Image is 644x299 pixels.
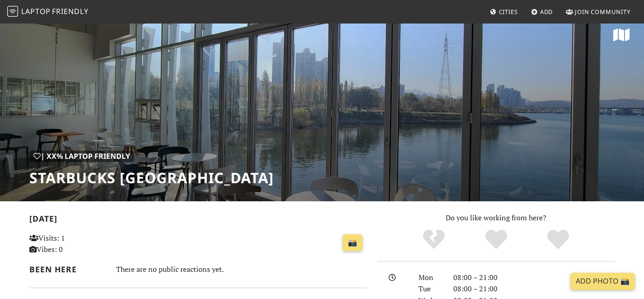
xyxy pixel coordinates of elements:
[29,151,134,162] div: | XX% Laptop Friendly
[448,283,620,295] div: 08:00 – 21:00
[486,4,522,20] a: Cities
[465,228,527,251] div: Yes
[413,272,447,284] div: Mon
[116,263,367,276] div: There are no public reactions yet.
[448,272,620,284] div: 08:00 – 21:00
[29,169,274,186] h1: Starbucks [GEOGRAPHIC_DATA]
[527,228,589,251] div: Definitely!
[562,4,634,20] a: Join Community
[377,212,615,224] p: Do you like working from here?
[21,6,51,16] span: Laptop
[29,265,106,274] h2: Been here
[7,4,89,20] a: LaptopFriendly LaptopFriendly
[7,6,18,17] img: LaptopFriendly
[499,8,518,16] span: Cities
[575,8,630,16] span: Join Community
[343,234,362,252] a: 📸
[413,283,447,295] div: Tue
[29,214,367,227] h2: [DATE]
[540,8,553,16] span: Add
[403,228,465,251] div: No
[29,233,135,256] p: Visits: 1 Vibes: 0
[527,4,557,20] a: Add
[52,6,88,16] span: Friendly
